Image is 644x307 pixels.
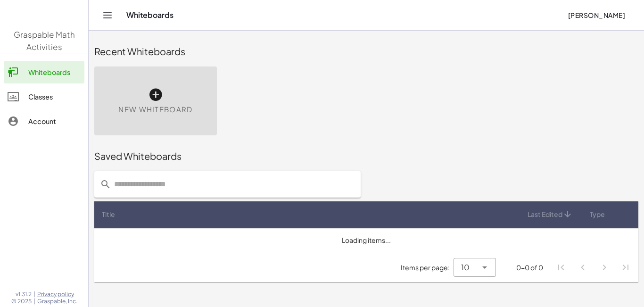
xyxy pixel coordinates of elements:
span: Graspable, Inc. [37,298,77,305]
div: 0-0 of 0 [516,263,543,273]
span: | [33,298,35,305]
div: Classes [28,91,81,102]
a: Account [4,110,84,133]
span: [PERSON_NAME] [568,11,625,19]
a: Whiteboards [4,61,84,83]
div: Saved Whiteboards [94,149,638,163]
span: v1.31.2 [16,290,32,298]
span: Last Edited [528,209,562,219]
span: New Whiteboard [118,104,192,115]
i: prepended action [100,179,111,190]
td: Loading items... [94,228,638,253]
div: Recent Whiteboards [94,45,638,58]
button: Toggle navigation [100,8,115,23]
div: Whiteboards [28,66,81,78]
button: [PERSON_NAME] [560,7,633,24]
span: Title [102,209,115,219]
span: © 2025 [11,298,32,305]
nav: Pagination Navigation [551,257,636,279]
span: 10 [461,262,470,273]
span: Type [590,209,605,219]
span: Graspable Math Activities [14,29,75,52]
a: Classes [4,85,84,108]
span: Items per page: [401,263,454,273]
span: | [33,290,35,298]
div: Account [28,116,81,127]
a: Privacy policy [37,290,77,298]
